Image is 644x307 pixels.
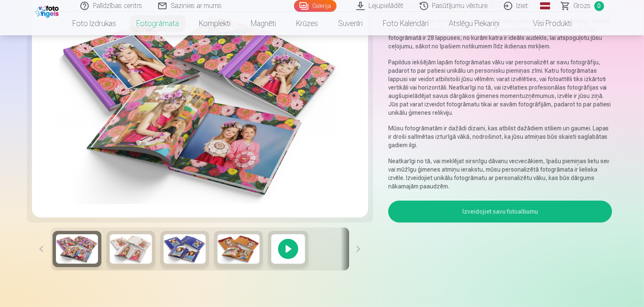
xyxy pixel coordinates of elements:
p: Papildus iekšējām lapām fotogrāmatas vāku var personalizēt ar savu fotogrāfiju, padarot to par pa... [388,58,612,117]
img: /fa1 [35,3,61,18]
a: Visi produkti [509,12,582,35]
p: Mūsu fotogrāmatām ir dažādi dizaini, kas atbilst dažādiem stiliem un gaumei. Lapas ir droši salīm... [388,124,612,149]
button: Izveidojiet savu fotoalbumu [388,201,612,222]
a: Atslēgu piekariņi [439,12,509,35]
span: 0 [594,1,604,11]
span: Grozs [574,1,591,11]
a: Foto kalendāri [373,12,439,35]
a: Komplekti [189,12,241,35]
a: Suvenīri [328,12,373,35]
p: Neatkarīgi no tā, vai meklējat sirsnīgu dāvanu vecvecākiem, īpašu piemiņas lietu sev vai mūžīgu ģ... [388,157,612,191]
a: Fotogrāmata [126,12,189,35]
a: Magnēti [241,12,286,35]
a: Krūzes [286,12,328,35]
a: Foto izdrukas [62,12,126,35]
